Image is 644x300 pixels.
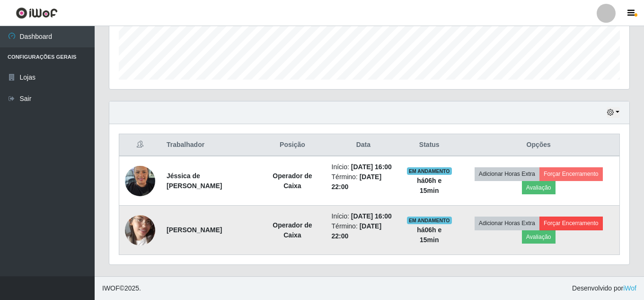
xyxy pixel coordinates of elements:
[102,284,120,292] span: IWOF
[539,167,603,181] button: Forçar Encerramento
[572,283,636,293] span: Desenvolvido por
[522,181,556,194] button: Avaliação
[161,134,259,156] th: Trabalhador
[475,167,539,181] button: Adicionar Horas Extra
[167,172,222,190] strong: Jéssica de [PERSON_NAME]
[16,7,58,19] img: CoreUI Logo
[167,226,222,234] strong: [PERSON_NAME]
[417,177,441,194] strong: há 06 h e 15 min
[539,217,603,230] button: Forçar Encerramento
[102,283,141,293] span: © 2025 .
[417,226,441,244] strong: há 06 h e 15 min
[273,172,312,190] strong: Operador de Caixa
[332,211,396,221] li: Início:
[273,221,312,239] strong: Operador de Caixa
[458,134,619,156] th: Opções
[407,217,452,224] span: EM ANDAMENTO
[522,230,556,244] button: Avaliação
[259,134,326,156] th: Posição
[125,204,155,256] img: 1753464757313.jpeg
[125,161,155,201] img: 1725909093018.jpeg
[326,134,401,156] th: Data
[475,217,539,230] button: Adicionar Horas Extra
[401,134,458,156] th: Status
[332,162,396,172] li: Início:
[332,221,396,241] li: Término:
[623,284,636,292] a: iWof
[332,172,396,192] li: Término:
[407,167,452,175] span: EM ANDAMENTO
[351,163,392,171] time: [DATE] 16:00
[351,212,392,220] time: [DATE] 16:00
